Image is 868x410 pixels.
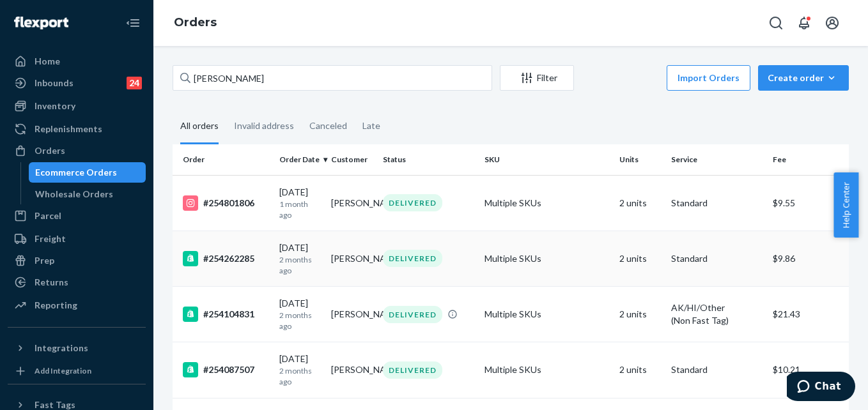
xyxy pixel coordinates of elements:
div: [DATE] [279,241,321,276]
a: Inbounds24 [8,73,146,93]
p: 2 months ago [279,365,321,387]
button: Open account menu [819,10,845,36]
p: AK/HI/Other [671,301,763,314]
td: Multiple SKUs [479,231,615,286]
div: Orders [35,144,65,157]
div: (Non Fast Tag) [671,314,763,327]
p: 2 months ago [279,310,321,331]
div: #254087507 [183,362,269,377]
div: [DATE] [279,186,321,220]
p: 1 month ago [279,199,321,220]
div: Create order [768,72,839,84]
td: Multiple SKUs [479,287,615,342]
a: Returns [8,272,146,292]
a: Add Integration [8,363,146,379]
td: 2 units [614,342,666,398]
a: Reporting [8,295,146,315]
iframe: Opens a widget where you can chat to one of our agents [787,372,855,404]
p: 2 months ago [279,254,321,276]
div: Replenishments [35,123,102,135]
div: Prep [35,254,54,267]
a: Replenishments [8,119,146,139]
div: Add Integration [35,365,91,376]
a: Orders [174,15,217,29]
div: #254104831 [183,307,269,322]
div: Home [35,55,60,68]
div: Filter [500,72,573,84]
button: Import Orders [667,65,750,91]
div: Reporting [35,299,77,312]
div: [DATE] [279,353,321,387]
button: Integrations [8,338,146,358]
th: Service [666,144,768,175]
p: Standard [671,252,763,265]
div: Ecommerce Orders [35,166,117,179]
div: DELIVERED [383,306,442,323]
button: Open Search Box [763,10,789,36]
div: All orders [180,109,219,144]
ol: breadcrumbs [164,4,227,42]
div: Inbounds [35,77,74,89]
button: Close Navigation [120,10,146,36]
div: #254262285 [183,251,269,266]
td: $9.86 [768,231,849,286]
a: Ecommerce Orders [29,162,146,183]
th: Units [614,144,666,175]
th: Status [378,144,479,175]
td: $21.43 [768,287,849,342]
div: Inventory [35,100,75,112]
td: [PERSON_NAME] [326,287,378,342]
a: Freight [8,229,146,249]
td: 2 units [614,287,666,342]
div: Customer [331,154,373,165]
div: #254801806 [183,195,269,211]
button: Open notifications [791,10,817,36]
div: Parcel [35,209,61,222]
th: Order [173,144,274,175]
th: SKU [479,144,615,175]
a: Orders [8,140,146,161]
div: 24 [127,77,142,89]
p: Standard [671,197,763,209]
button: Filter [500,65,574,91]
div: DELIVERED [383,250,442,267]
div: Freight [35,232,66,245]
div: Integrations [35,342,88,354]
td: 2 units [614,231,666,286]
td: $9.55 [768,175,849,231]
a: Home [8,51,146,72]
td: [PERSON_NAME] [326,342,378,398]
button: Help Center [833,172,858,238]
p: Standard [671,363,763,376]
a: Parcel [8,206,146,226]
a: Inventory [8,96,146,116]
div: Wholesale Orders [35,188,113,201]
td: [PERSON_NAME] [326,231,378,286]
div: Returns [35,276,68,289]
a: Prep [8,250,146,271]
div: Invalid address [234,109,294,142]
img: Flexport logo [14,17,68,29]
td: Multiple SKUs [479,175,615,231]
button: Create order [758,65,849,91]
div: [DATE] [279,297,321,331]
input: Search orders [173,65,492,91]
td: 2 units [614,175,666,231]
div: Canceled [309,109,347,142]
div: DELIVERED [383,194,442,211]
td: [PERSON_NAME] [326,175,378,231]
div: Late [362,109,380,142]
div: DELIVERED [383,361,442,379]
td: Multiple SKUs [479,342,615,398]
th: Order Date [274,144,326,175]
th: Fee [768,144,849,175]
td: $10.21 [768,342,849,398]
a: Wholesale Orders [29,184,146,204]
